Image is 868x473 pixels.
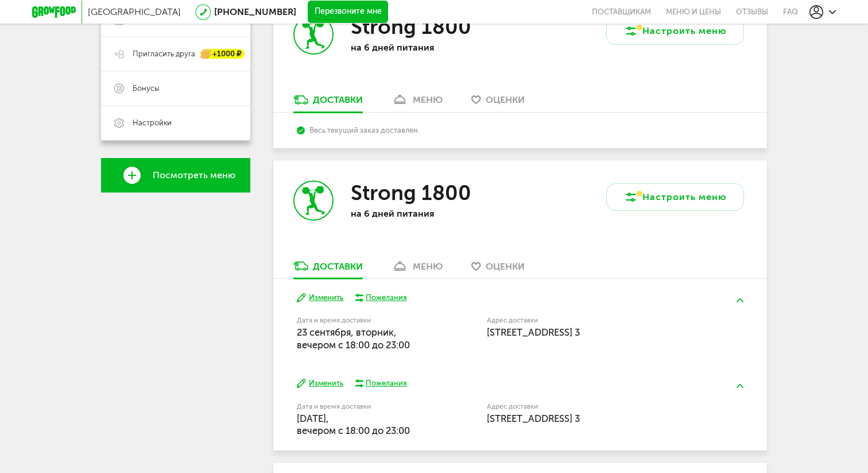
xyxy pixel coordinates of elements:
[101,106,250,140] a: Настройки
[487,403,701,410] label: Адрес доставки
[737,298,743,302] img: arrow-up-green.5eb5f82.svg
[355,378,407,389] button: Пожелания
[153,170,235,180] span: Посмотреть меню
[88,6,181,17] span: [GEOGRAPHIC_DATA]
[466,94,530,112] a: Оценки
[487,326,580,338] span: [STREET_ADDRESS] 3
[297,413,410,436] span: [DATE], вечером c 18:00 до 23:00
[101,71,250,106] a: Бонусы
[297,403,428,410] label: Дата и время доставки
[297,317,428,324] label: Дата и время доставки
[466,260,530,278] a: Оценки
[297,293,343,303] button: Изменить
[214,6,296,17] a: [PHONE_NUMBER]
[486,94,525,105] span: Оценки
[308,1,388,24] button: Перезвоните мне
[413,261,443,272] div: меню
[101,158,250,193] a: Посмотреть меню
[351,42,500,53] p: на 6 дней питания
[133,49,195,59] span: Пригласить друга
[366,293,407,303] div: Пожелания
[355,293,407,303] button: Пожелания
[486,261,525,272] span: Оценки
[413,94,443,105] div: меню
[297,326,410,350] span: 23 сентября, вторник, вечером c 18:00 до 23:00
[386,260,448,278] a: меню
[201,49,245,59] div: +1000 ₽
[288,260,369,278] a: Доставки
[606,17,744,45] button: Настроить меню
[297,126,743,134] div: Весь текущий заказ доставлен.
[386,94,448,112] a: меню
[313,261,363,272] div: Доставки
[487,317,701,324] label: Адрес доставки
[737,384,743,388] img: arrow-up-green.5eb5f82.svg
[606,183,744,211] button: Настроить меню
[133,118,172,128] span: Настройки
[351,208,500,219] p: на 6 дней питания
[366,378,407,389] div: Пожелания
[297,378,343,389] button: Изменить
[133,83,160,94] span: Бонусы
[487,413,580,424] span: [STREET_ADDRESS] 3
[351,180,471,205] h3: Strong 1800
[288,94,369,112] a: Доставки
[313,94,363,105] div: Доставки
[351,14,471,39] h3: Strong 1800
[101,37,250,71] a: Пригласить друга +1000 ₽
